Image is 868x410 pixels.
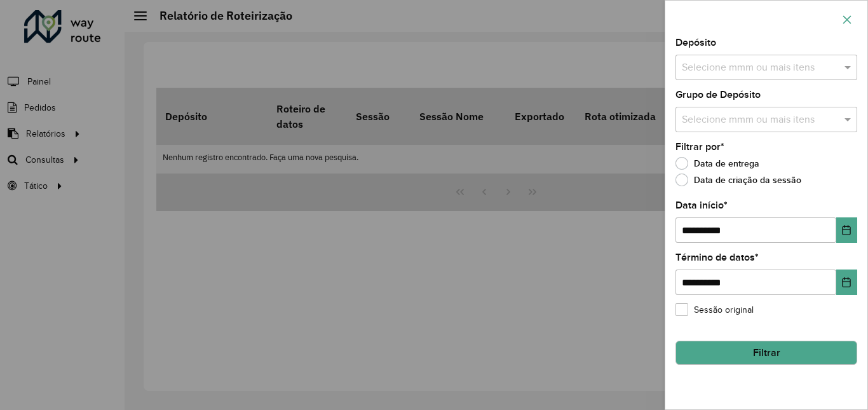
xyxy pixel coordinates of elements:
font: Grupo de Depósito [675,89,761,100]
label: Data de entrega [675,157,759,170]
font: Data início [675,200,724,210]
button: Elija la fecha [836,217,857,243]
button: Elija la fecha [836,270,857,295]
font: Término de datos [675,252,755,263]
label: Data de criação da sessão [675,174,801,186]
font: Sessão original [694,303,754,317]
button: Filtrar [675,341,857,365]
font: Depósito [675,37,716,48]
font: Filtrar por [675,141,721,152]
